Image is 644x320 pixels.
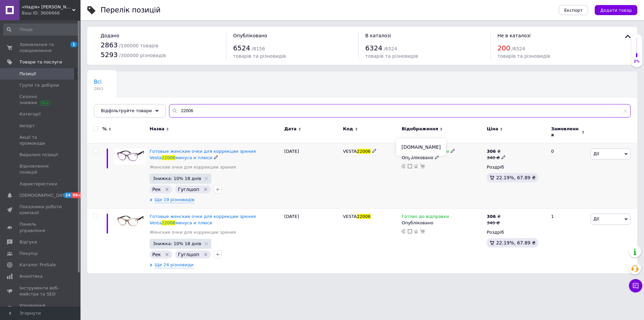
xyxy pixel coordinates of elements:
span: VESTA [343,214,357,219]
div: Роздріб [487,164,545,170]
span: Характеристики [19,181,57,187]
div: 1 [547,209,589,273]
span: Дата [284,126,297,132]
span: Імпорт [19,123,35,129]
span: Ще 24 різновиди [155,262,194,268]
span: 22.19%, 67.89 ₴ [496,175,536,180]
span: Дії [593,151,599,156]
span: Гуглшоп [178,252,199,257]
button: Додати товар [595,5,637,15]
span: 99+ [71,192,83,198]
div: 2% [631,59,642,64]
span: Категорії [19,111,41,117]
span: 22006 [162,155,175,160]
span: Код [343,126,353,132]
span: Додано [101,33,119,38]
div: ₴ [487,214,500,220]
span: Готовые женские очки для коррекции зрения Vesta [150,149,256,160]
span: Знижка: 10% 18 днів [153,241,201,246]
span: Аналітика [19,273,43,279]
div: [DATE] [282,143,341,209]
span: Готово до відправки [401,214,449,221]
span: товарів та різновидів [497,53,550,59]
span: Групи та добірки [19,82,59,88]
span: 200 [497,44,510,52]
a: Готовые женские очки для коррекции зрения Vesta22006минуса и плюси [150,149,256,160]
svg: Видалити мітку [164,252,170,257]
span: Видалені позиції [19,152,58,158]
span: Сезонні знижки [19,94,62,106]
a: Готовые женские очки для коррекции зрения Vesta22006минуса и плюси [150,214,256,225]
span: Ще 19 різновидів [155,197,195,203]
span: 6524 [233,44,250,52]
span: Інструменти веб-майстра та SEO [19,285,62,297]
div: [DATE] [282,209,341,273]
span: Опубліковано [233,33,267,38]
b: 306 [487,214,496,219]
span: Показники роботи компанії [19,204,62,216]
span: 5293 [101,51,118,59]
svg: Видалити мітку [164,187,170,192]
span: Всі [94,79,102,85]
span: Готово до відправки [401,149,449,156]
span: Гуглшоп [178,187,199,192]
div: Перелік позицій [101,7,161,14]
span: минуса и плюси [175,155,212,160]
span: Назва [150,126,164,132]
span: «Надія» Інтернет-Магазин [22,4,72,10]
span: Замовлення та повідомлення [19,42,62,54]
span: Ціна [487,126,498,132]
span: Акції та промокоди [19,134,62,146]
div: Опубліковано [401,220,483,226]
div: Опубліковано [401,155,483,161]
span: Знижка: 10% 18 днів [153,176,201,181]
div: 340 ₴ [487,220,500,226]
span: Відновлення позицій [19,163,62,175]
span: [DEMOGRAPHIC_DATA] [19,192,69,198]
span: 22006 [357,214,371,219]
div: [DOMAIN_NAME] [396,138,446,156]
span: Не в каталозі [497,33,531,38]
span: Рек [152,187,161,192]
span: Замовлення [551,126,580,138]
div: Роздріб [487,229,545,235]
span: 2863 [101,41,118,49]
img: Готовые женские очки для коррекции зрения Vesta 22006 минуса и плюси [114,214,146,230]
span: Експорт [564,8,583,13]
b: 306 [487,149,496,154]
span: В каталозі [365,33,391,38]
span: 1 [70,42,77,47]
input: Пошук по назві позиції, артикулу і пошуковим запитам [169,104,631,118]
div: 0 [547,143,589,209]
span: 22006 [162,220,175,225]
button: Експорт [559,5,588,15]
span: 22.19%, 67.89 ₴ [496,240,536,245]
span: Рек [152,252,161,257]
svg: Видалити мітку [203,187,208,192]
div: 340 ₴ [487,155,506,161]
span: Каталог ProSale [19,262,56,268]
span: Позиції [19,71,36,77]
span: / 6524 [512,46,525,51]
svg: Видалити мітку [203,252,208,257]
span: 24 [64,192,71,198]
span: 2863 [94,86,103,91]
span: % [102,126,107,132]
div: Ваш ID: 3606666 [22,10,80,16]
span: Управління сайтом [19,303,62,315]
span: 6324 [365,44,382,52]
span: VESTA [343,149,357,154]
input: Пошук [3,24,79,36]
div: ₴ [487,148,506,154]
span: Відфільтруйте товари [101,108,152,113]
span: / 100000 товарів [119,43,158,48]
span: / 8156 [252,46,265,51]
span: Готовые женские очки для коррекции зрения Vesta [150,214,256,225]
span: Додати товар [600,8,632,13]
span: Покупці [19,250,38,257]
button: Чат з покупцем [629,279,642,292]
span: / 300000 різновидів [119,53,166,58]
span: / 6524 [384,46,397,51]
span: товарів та різновидів [365,53,418,59]
a: Женские очки для коррекции зрения [150,229,236,235]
